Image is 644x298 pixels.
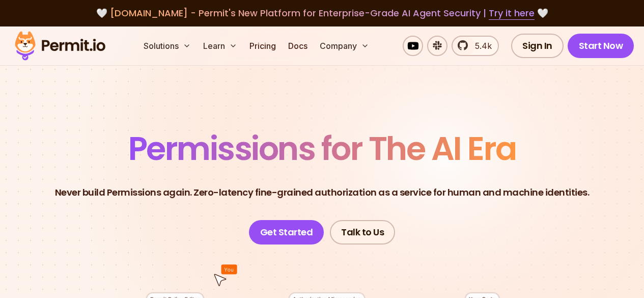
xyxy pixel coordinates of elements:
[469,40,492,52] span: 5.4k
[24,6,620,20] div: 🤍 🤍
[452,36,499,56] a: 5.4k
[249,220,324,245] a: Get Started
[568,34,634,58] a: Start Now
[110,7,535,19] span: [DOMAIN_NAME] - Permit's New Platform for Enterprise-Grade AI Agent Security |
[284,36,312,56] a: Docs
[489,7,535,20] a: Try it here
[128,126,516,171] span: Permissions for The AI Era
[55,185,590,200] p: Never build Permissions again. Zero-latency fine-grained authorization as a service for human and...
[199,36,241,56] button: Learn
[245,36,280,56] a: Pricing
[139,36,195,56] button: Solutions
[316,36,373,56] button: Company
[511,34,564,58] a: Sign In
[330,220,395,245] a: Talk to Us
[10,29,110,63] img: Permit logo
